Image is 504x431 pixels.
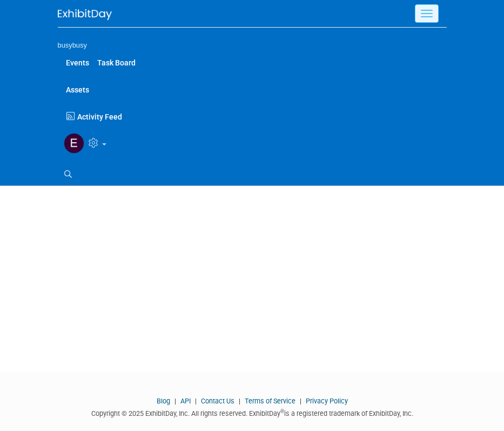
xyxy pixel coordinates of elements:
span: | [236,397,243,405]
span: | [192,397,199,405]
a: Blog [157,397,170,405]
a: Task Board [58,49,447,76]
a: API [180,397,191,405]
a: Assets [58,76,447,103]
span: busybusy [58,41,87,49]
sup: ® [280,408,284,414]
span: | [297,397,304,405]
a: Activity Feed [64,103,447,125]
span: | [172,397,179,405]
a: Contact Us [201,397,234,405]
img: ExhibitDay [58,9,112,20]
a: Privacy Policy [306,397,348,405]
span: Activity Feed [77,112,122,121]
img: Evan Chandler [64,133,84,154]
a: Terms of Service [245,397,295,405]
button: Menu [415,4,439,23]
